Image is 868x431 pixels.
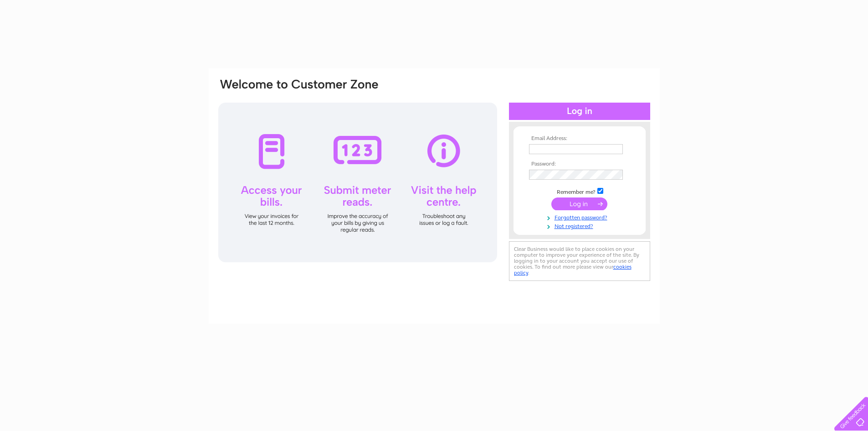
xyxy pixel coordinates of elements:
[551,197,607,210] input: Submit
[527,161,632,167] th: Password:
[529,221,632,230] a: Not registered?
[529,213,632,221] a: Forgotten password?
[527,135,632,142] th: Email Address:
[514,264,632,276] a: cookies policy
[527,187,632,196] td: Remember me?
[509,241,650,281] div: Clear Business would like to place cookies on your computer to improve your experience of the sit...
